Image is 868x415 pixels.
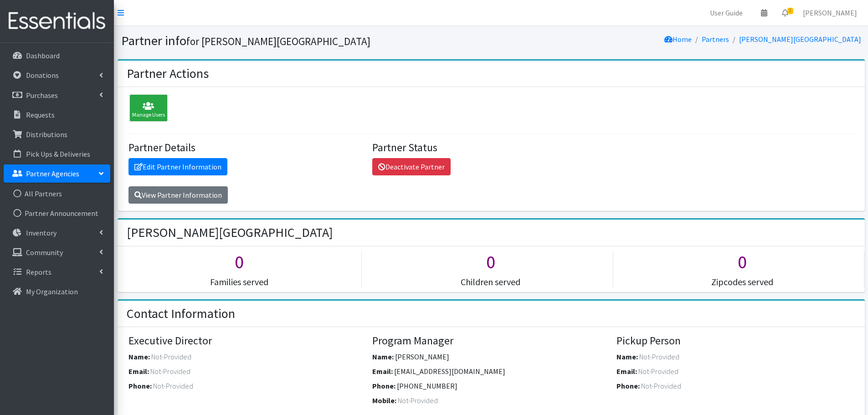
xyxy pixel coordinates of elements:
[125,105,168,114] a: Manage Users
[121,33,488,49] h1: Partner info
[620,277,864,287] h5: Zipcodes served
[128,158,227,175] a: Edit Partner Information
[398,396,438,405] span: Not-Provided
[26,71,59,80] p: Donations
[128,366,149,377] label: Email:
[664,35,692,44] a: Home
[4,6,110,36] img: HumanEssentials
[4,164,110,183] a: Partner Agencies
[775,4,796,22] a: 2
[26,130,67,139] p: Distributions
[26,110,55,119] p: Requests
[26,267,51,277] p: Reports
[4,106,110,124] a: Requests
[703,4,750,22] a: User Guide
[620,251,864,273] h1: 0
[128,186,228,204] a: View Partner Information
[4,282,110,301] a: My Organization
[151,352,191,361] span: Not-Provided
[4,66,110,84] a: Donations
[395,352,449,361] span: [PERSON_NAME]
[128,380,152,391] label: Phone:
[616,351,638,362] label: Name:
[127,225,333,241] h2: [PERSON_NAME][GEOGRAPHIC_DATA]
[372,334,610,348] h4: Program Manager
[641,381,681,390] span: Not-Provided
[4,224,110,242] a: Inventory
[153,381,193,390] span: Not-Provided
[4,145,110,163] a: Pick Ups & Deliveries
[369,251,613,273] h1: 0
[702,35,729,44] a: Partners
[372,395,396,406] label: Mobile:
[638,367,678,376] span: Not-Provided
[118,277,362,287] h5: Families served
[4,243,110,261] a: Community
[26,91,58,100] p: Purchases
[739,35,861,44] a: [PERSON_NAME][GEOGRAPHIC_DATA]
[4,184,110,203] a: All Partners
[372,158,451,175] a: Deactivate Partner
[372,351,394,362] label: Name:
[150,367,190,376] span: Not-Provided
[4,46,110,65] a: Dashboard
[4,263,110,281] a: Reports
[26,248,63,257] p: Community
[127,66,209,82] h2: Partner Actions
[128,334,366,348] h4: Executive Director
[26,287,78,296] p: My Organization
[4,204,110,222] a: Partner Announcement
[4,125,110,143] a: Distributions
[397,381,457,390] span: [PHONE_NUMBER]
[26,149,90,159] p: Pick Ups & Deliveries
[787,8,793,14] span: 2
[26,51,60,60] p: Dashboard
[129,94,168,122] div: Manage Users
[369,277,613,287] h5: Children served
[372,141,610,154] h4: Partner Status
[394,367,505,376] span: [EMAIL_ADDRESS][DOMAIN_NAME]
[186,35,370,48] small: for [PERSON_NAME][GEOGRAPHIC_DATA]
[4,86,110,104] a: Purchases
[128,141,366,154] h4: Partner Details
[639,352,679,361] span: Not-Provided
[128,351,150,362] label: Name:
[26,228,56,237] p: Inventory
[118,251,362,273] h1: 0
[26,169,79,178] p: Partner Agencies
[127,306,235,322] h2: Contact Information
[616,334,854,348] h4: Pickup Person
[796,4,864,22] a: [PERSON_NAME]
[372,380,395,391] label: Phone:
[616,380,640,391] label: Phone:
[616,366,637,377] label: Email:
[372,366,393,377] label: Email:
